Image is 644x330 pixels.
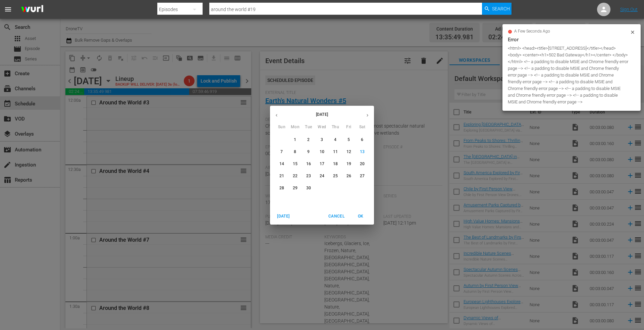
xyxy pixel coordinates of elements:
[279,161,284,167] p: 14
[294,137,296,143] p: 1
[346,149,351,155] p: 12
[356,146,368,158] button: 13
[276,170,288,182] button: 21
[356,170,368,182] button: 27
[350,211,371,222] button: OK
[316,124,328,131] span: Wed
[303,182,315,194] button: 30
[283,111,361,117] p: [DATE]
[289,182,301,194] button: 29
[320,149,324,155] p: 10
[303,158,315,170] button: 16
[326,211,347,222] button: Cancel
[276,124,288,131] span: Sun
[316,146,328,158] button: 10
[333,161,338,167] p: 18
[346,161,351,167] p: 19
[320,173,324,179] p: 24
[328,213,344,220] span: Cancel
[307,137,310,143] p: 2
[492,3,510,15] span: Search
[279,185,284,191] p: 28
[276,158,288,170] button: 14
[329,134,341,146] button: 4
[347,137,350,143] p: 5
[508,36,635,44] div: Error
[289,158,301,170] button: 15
[289,124,301,131] span: Mon
[334,137,336,143] p: 4
[276,146,288,158] button: 7
[620,7,638,12] a: Sign Out
[306,173,311,179] p: 23
[333,173,338,179] p: 25
[303,124,315,131] span: Tue
[343,158,355,170] button: 19
[360,149,365,155] p: 13
[343,134,355,146] button: 5
[329,158,341,170] button: 18
[289,146,301,158] button: 8
[303,134,315,146] button: 2
[280,149,283,155] p: 7
[343,124,355,131] span: Fri
[273,211,294,222] button: [DATE]
[321,137,323,143] p: 3
[307,149,310,155] p: 9
[275,213,291,220] span: [DATE]
[276,182,288,194] button: 28
[294,149,296,155] p: 8
[320,161,324,167] p: 17
[329,146,341,158] button: 11
[356,134,368,146] button: 6
[361,137,363,143] p: 6
[316,134,328,146] button: 3
[303,146,315,158] button: 9
[329,124,341,131] span: Thu
[333,149,338,155] p: 11
[343,170,355,182] button: 26
[329,170,341,182] button: 25
[514,29,550,34] span: a few seconds ago
[293,161,298,167] p: 15
[16,2,48,17] img: ans4CAIJ8jUAAAAAAAAAAAAAAAAAAAAAAAAgQb4GAAAAAAAAAAAAAAAAAAAAAAAAJMjXAAAAAAAAAAAAAAAAAAAAAAAAgAT5G...
[356,124,368,131] span: Sat
[316,158,328,170] button: 17
[303,170,315,182] button: 23
[293,185,298,191] p: 29
[4,5,12,13] span: menu
[346,173,351,179] p: 26
[316,170,328,182] button: 24
[353,213,369,220] span: OK
[508,45,628,105] div: <html> <head><title>[STREET_ADDRESS]</title></head> <body> <center><h1>502 Bad Gateway</h1></cent...
[306,161,311,167] p: 16
[356,158,368,170] button: 20
[306,185,311,191] p: 30
[289,134,301,146] button: 1
[279,173,284,179] p: 21
[343,146,355,158] button: 12
[360,173,365,179] p: 27
[360,161,365,167] p: 20
[293,173,298,179] p: 22
[289,170,301,182] button: 22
